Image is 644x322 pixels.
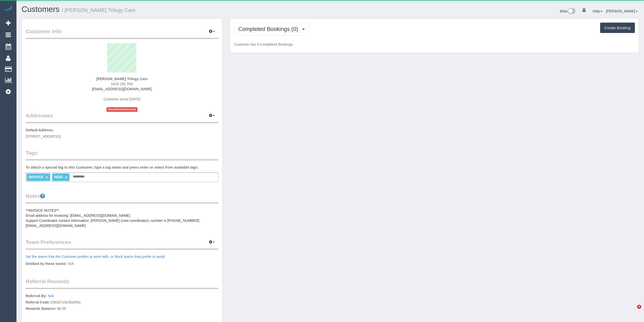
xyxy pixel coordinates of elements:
[627,305,639,317] iframe: Intercom live chat
[26,134,61,138] span: [STREET_ADDRESS]
[26,238,218,250] legend: Team Preferences
[111,82,133,86] span: 0426 181 558
[26,293,47,298] label: Referred By:
[606,9,638,13] a: [PERSON_NAME]
[560,9,576,13] a: Beta
[46,175,48,180] a: ×
[26,306,56,311] label: Rewards Balance:
[68,262,74,266] span: N/A
[22,5,60,14] a: Customers
[62,7,136,13] small: / [PERSON_NAME] Trilogy Care
[3,5,13,12] img: Automaid Logo
[106,107,137,112] span: Unconfirmed Account
[54,175,63,179] span: NDIS
[238,26,301,32] span: Completed Bookings (0)
[26,300,50,305] label: Referral Code:
[26,293,218,312] p: 1583d710e3fa595a
[29,175,43,179] span: INVOICE
[26,192,218,204] legend: Notes
[26,128,54,133] label: Default Address:
[65,175,67,180] a: ×
[26,28,218,39] legend: Customer Info
[567,8,576,15] img: New interface
[593,9,602,13] a: Help
[234,23,309,35] button: Completed Bookings (0)
[26,278,218,289] legend: Referral Rewards
[103,97,140,101] span: Customer since [DATE]
[26,208,218,228] pre: **INVOICE NOTES** Email address for invoicing: [EMAIL_ADDRESS][DOMAIN_NAME] Support Coordinator c...
[48,294,54,298] a: N/A
[57,307,66,311] a: $0.00
[26,261,67,266] label: Disliked by these teams:
[26,255,165,259] a: Set the teams that the Customer prefers to work with, or block teams they prefer to avoid
[92,87,152,91] a: [EMAIL_ADDRESS][DOMAIN_NAME]
[26,165,199,170] label: To attach a special tag to this Customer, type a tag name and press enter or select from availabl...
[637,305,641,309] span: 3
[26,149,218,160] legend: Tags
[600,23,635,33] button: Create Booking
[234,42,635,47] p: Customer has 0 Completed Bookings
[96,77,148,81] strong: [PERSON_NAME] Trilogy Care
